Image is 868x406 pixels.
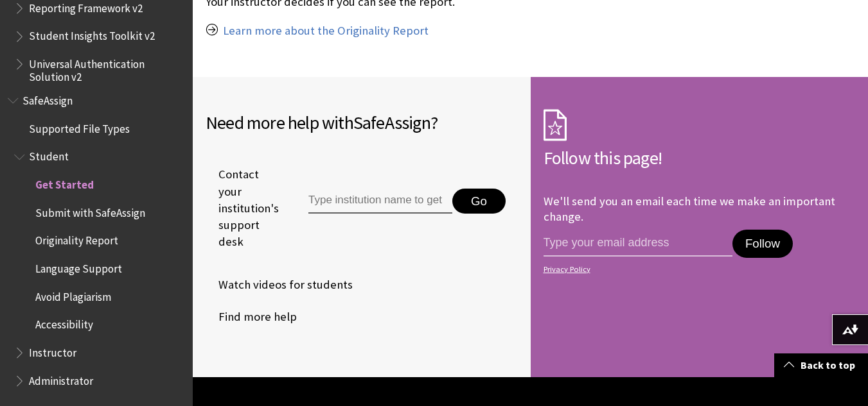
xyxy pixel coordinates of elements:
[35,258,122,275] span: Language Support
[353,111,430,134] span: SafeAssign
[35,174,94,191] span: Get Started
[35,230,118,248] span: Originality Report
[223,23,429,38] a: Learn more about the Originality Report
[29,118,130,135] span: Supported File Types
[544,144,856,171] h2: Follow this page!
[29,146,69,164] span: Student
[8,90,185,391] nav: Book outline for Blackboard SafeAssign
[206,307,297,326] a: Find more help
[308,189,452,214] input: Type institution name to get support
[732,230,793,258] button: Follow
[35,286,111,303] span: Avoid Plagiarism
[206,275,353,294] a: Watch videos for students
[544,230,732,257] input: email address
[544,194,835,224] p: We'll send you an email each time we make an important change.
[29,342,76,359] span: Instructor
[35,202,145,219] span: Submit with SafeAssign
[206,166,279,250] span: Contact your institution's support desk
[774,353,868,377] a: Back to top
[452,189,506,214] button: Go
[29,53,184,83] span: Universal Authentication Solution v2
[22,90,73,107] span: SafeAssign
[35,314,93,332] span: Accessibility
[544,109,567,141] img: Subscription Icon
[206,109,518,136] h2: Need more help with ?
[29,26,155,43] span: Student Insights Toolkit v2
[544,265,852,274] a: Privacy Policy
[29,370,93,387] span: Administrator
